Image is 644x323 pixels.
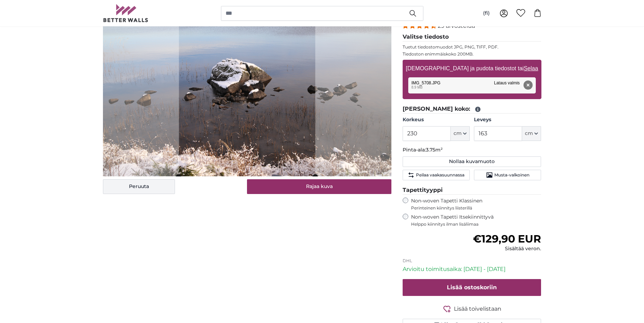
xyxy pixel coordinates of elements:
[411,198,541,211] label: Non-woven Tapetti Klassinen
[447,284,497,291] span: Lisää ostoskoriin
[454,305,501,313] span: Lisää toivelistaan
[103,4,149,22] img: Betterwalls
[494,172,529,178] span: Musta-valkoinen
[103,179,175,194] button: Peruuta
[403,147,541,154] p: Pinta-ala:
[403,279,541,296] button: Lisää ostoskoriin
[522,126,541,141] button: cm
[411,214,541,227] label: Non-woven Tapetti Itsekiinnittyvä
[473,245,541,252] div: Sisältää veron.
[247,179,391,194] button: Rajaa kuva
[454,130,462,137] span: cm
[525,130,533,137] span: cm
[474,170,541,180] button: Musta-valkoinen
[403,156,541,167] button: Nollaa kuvamuoto
[403,265,541,273] p: Arvioitu toimitusaika: [DATE] - [DATE]
[403,33,541,41] legend: Valitse tiedosto
[403,116,470,123] label: Korkeus
[474,116,541,123] label: Leveys
[426,147,443,153] span: 3.75m²
[403,186,541,195] legend: Tapettityyppi
[416,172,464,178] span: Peilaa vaakasuunnassa
[403,62,541,76] label: [DEMOGRAPHIC_DATA] ja pudota tiedostot tai
[403,170,470,180] button: Peilaa vaakasuunnassa
[477,7,495,20] button: (fi)
[403,44,541,50] p: Tuetut tiedostomuodot JPG, PNG, TIFF, PDF.
[523,65,538,71] u: Selaa
[403,51,541,57] p: Tiedoston enimmäiskoko 200MB.
[411,205,541,211] span: Perinteinen kiinnitys liisterillä
[403,258,541,264] p: DHL
[403,105,541,114] legend: [PERSON_NAME] koko:
[411,221,541,227] span: Helppo kiinnitys ilman lisäliimaa
[403,304,541,313] button: Lisää toivelistaan
[451,126,470,141] button: cm
[473,232,541,245] span: €129,90 EUR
